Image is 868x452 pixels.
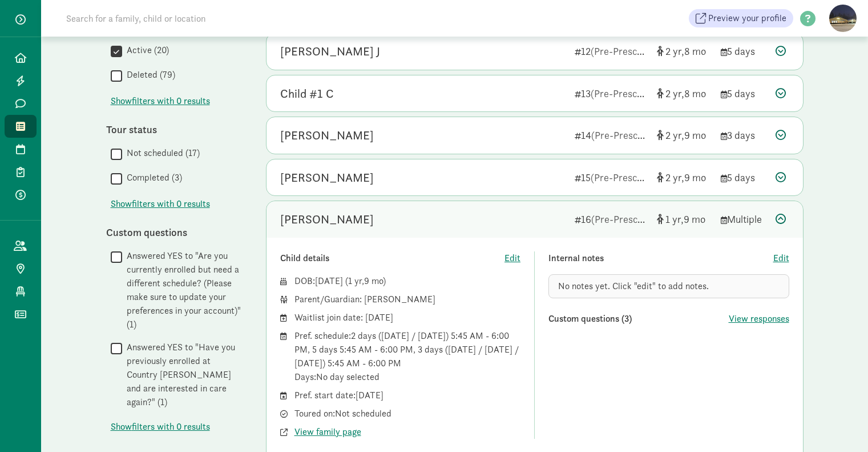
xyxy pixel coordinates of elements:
div: Parent/Guardian: [PERSON_NAME] [294,293,521,306]
div: Internal notes [548,251,773,265]
div: DOB: ( ) [294,274,521,288]
span: 1 [665,213,684,226]
div: [object Object] [657,86,712,101]
div: Tour status [106,122,243,137]
span: [DATE] [315,275,343,287]
div: 5 days [721,170,766,185]
div: [object Object] [657,43,712,59]
div: Pref. schedule: 2 days ([DATE] / [DATE]) 5:45 AM - 6:00 PM, 5 days 5:45 AM - 6:00 PM, 3 days ([DA... [294,329,521,384]
div: 12 [575,43,648,59]
span: (Pre-Preschool) [591,45,658,58]
label: Not scheduled (17) [122,146,200,160]
div: Custom questions (3) [548,312,729,326]
span: 1 [348,275,364,287]
div: 14 [575,127,648,143]
div: Waitlist join date: [DATE] [294,311,521,325]
span: (Pre-Preschool) [591,129,659,142]
button: Showfilters with 0 results [111,197,210,211]
button: Showfilters with 0 results [111,94,210,108]
div: 3 days [721,127,766,143]
button: Showfilters with 0 results [111,420,210,434]
span: 9 [684,171,706,184]
div: 13 [575,86,648,101]
span: Preview your profile [708,11,786,25]
span: Show filters with 0 results [111,197,210,211]
div: Multiple [721,211,766,227]
span: (Pre-Preschool) [591,87,658,100]
span: 2 [665,87,684,100]
label: Active (20) [122,43,169,57]
div: Child #1 C [280,85,334,103]
div: Devyan Baral [280,126,374,145]
span: Show filters with 0 results [111,94,210,108]
span: Show filters with 0 results [111,420,210,434]
span: 2 [665,129,684,142]
div: [object Object] [657,170,712,185]
div: Jasper O [280,210,374,229]
span: 2 [665,171,684,184]
label: Deleted (79) [122,68,175,82]
span: 2 [665,45,684,58]
span: 9 [364,275,383,287]
div: Benson Reinhard [280,169,374,187]
button: View family page [294,425,361,439]
input: Search for a family, child or location [59,7,380,30]
label: Answered YES to "Are you currently enrolled but need a different schedule? (Please make sure to u... [122,249,243,331]
span: (Pre-Preschool) [591,171,658,184]
div: 15 [575,170,648,185]
div: Custom questions [106,225,243,240]
div: Wren J [280,42,380,61]
div: [object Object] [657,211,712,227]
span: 9 [684,129,706,142]
span: 8 [684,87,706,100]
span: No notes yet. Click "edit" to add notes. [558,280,709,292]
div: 16 [575,211,648,227]
div: Child details [280,251,505,265]
div: 5 days [721,86,766,101]
span: 9 [684,213,705,226]
div: 5 days [721,43,766,59]
div: [object Object] [657,127,712,143]
button: View responses [729,312,789,326]
button: Edit [504,251,520,265]
div: Pref. start date: [DATE] [294,389,521,402]
iframe: Chat Widget [811,397,868,452]
span: 8 [684,45,706,58]
span: (Pre-Preschool) [591,213,659,226]
label: Completed (3) [122,171,182,185]
a: Preview your profile [689,9,793,27]
div: Toured on: Not scheduled [294,407,521,421]
label: Answered YES to "Have you previously enrolled at Country [PERSON_NAME] and are interested in care... [122,341,243,409]
button: Edit [773,251,789,265]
